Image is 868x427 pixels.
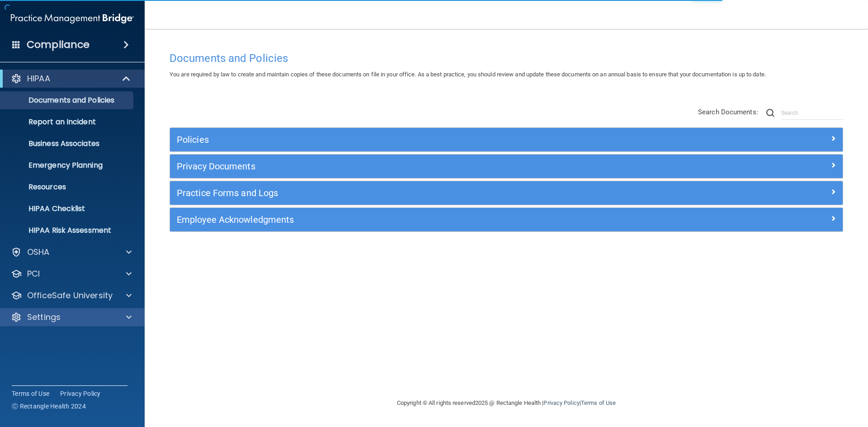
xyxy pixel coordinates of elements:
h4: Compliance [27,38,90,51]
a: Terms of Use [12,389,49,398]
a: Employee Acknowledgments [177,212,836,227]
p: Emergency Planning [6,161,129,170]
h5: Privacy Documents [177,161,668,171]
p: HIPAA [27,73,50,84]
a: Privacy Documents [177,159,836,174]
a: OSHA [11,247,132,258]
a: PCI [11,268,132,279]
span: Search Documents: [698,108,758,116]
a: Settings [11,312,132,323]
a: Policies [177,132,836,147]
a: Practice Forms and Logs [177,186,836,200]
p: Settings [27,312,61,323]
p: OSHA [27,247,50,258]
span: You are required by law to create and maintain copies of these documents on file in your office. ... [170,71,766,78]
img: PMB logo [11,9,134,28]
a: Privacy Policy [543,399,579,406]
p: OfficeSafe University [27,290,113,301]
h5: Employee Acknowledgments [177,215,668,225]
p: HIPAA Risk Assessment [6,226,129,235]
h5: Policies [177,135,668,145]
p: HIPAA Checklist [6,204,129,213]
a: HIPAA [11,73,131,84]
span: Ⓒ Rectangle Health 2024 [12,402,86,411]
div: Copyright © All rights reserved 2025 @ Rectangle Health | | [341,389,671,418]
h5: Practice Forms and Logs [177,188,668,198]
input: Search [781,106,843,120]
p: Business Associates [6,139,129,148]
p: Documents and Policies [6,96,129,105]
a: Privacy Policy [60,389,101,398]
a: OfficeSafe University [11,290,132,301]
p: Report an Incident [6,117,129,127]
p: PCI [27,268,40,279]
a: Terms of Use [581,399,616,406]
h4: Documents and Policies [170,52,843,64]
p: Resources [6,183,129,192]
img: ic-search.3b580494.png [766,109,774,117]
